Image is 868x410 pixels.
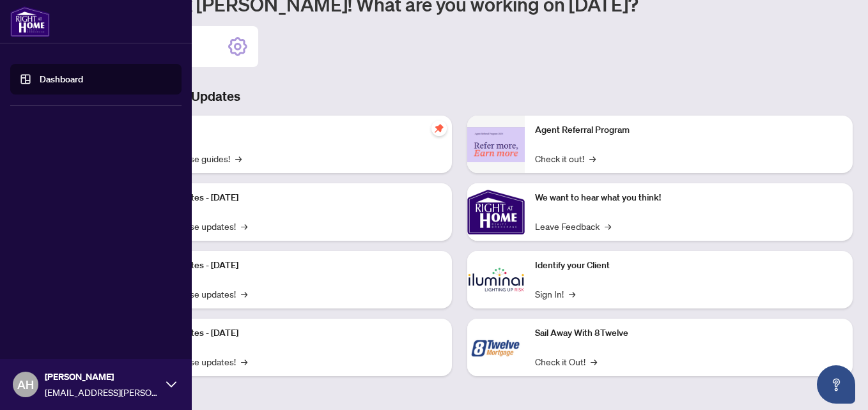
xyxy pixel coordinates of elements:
span: pushpin [431,121,447,136]
span: → [589,151,596,165]
span: → [605,219,611,233]
a: Check it out!→ [535,151,596,165]
a: Check it Out!→ [535,354,597,368]
span: AH [17,376,34,393]
span: → [241,287,247,301]
span: → [241,219,247,233]
img: Agent Referral Program [467,127,525,162]
p: Identify your Client [535,259,842,273]
p: We want to hear what you think! [535,191,842,205]
span: → [591,354,597,368]
a: Leave Feedback→ [535,219,611,233]
img: Sail Away With 8Twelve [467,319,525,376]
img: We want to hear what you think! [467,183,525,241]
img: logo [10,6,50,37]
span: [EMAIL_ADDRESS][PERSON_NAME][DOMAIN_NAME] [45,385,160,399]
p: Agent Referral Program [535,123,842,137]
p: Platform Updates - [DATE] [134,259,442,273]
span: [PERSON_NAME] [45,370,160,384]
span: → [569,287,575,301]
p: Self-Help [134,123,442,137]
span: → [241,354,247,368]
h3: Brokerage & Industry Updates [66,87,853,105]
p: Platform Updates - [DATE] [134,326,442,340]
a: Sign In!→ [535,287,575,301]
p: Sail Away With 8Twelve [535,326,842,340]
a: Dashboard [40,73,83,85]
img: Identify your Client [467,251,525,308]
button: Open asap [817,365,855,404]
span: → [235,151,242,165]
p: Platform Updates - [DATE] [134,191,442,205]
